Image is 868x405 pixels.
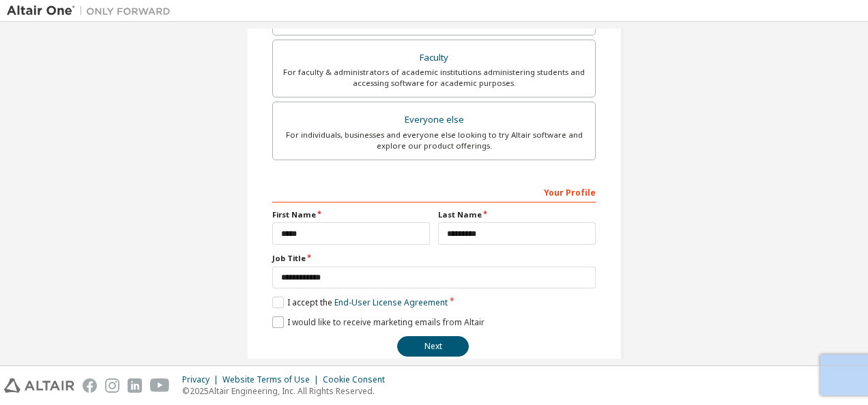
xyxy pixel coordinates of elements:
[281,48,587,67] div: Faculty
[182,374,222,385] div: Privacy
[150,378,170,393] img: youtube.svg
[272,209,430,220] label: First Name
[272,253,596,264] label: Job Title
[105,378,119,393] img: instagram.svg
[281,130,587,151] div: For individuals, businesses and everyone else looking to try Altair software and explore our prod...
[272,297,448,308] label: I accept the
[222,374,323,385] div: Website Terms of Use
[182,385,393,397] p: © 2025 Altair Engineering, Inc. All Rights Reserved.
[272,316,484,328] label: I would like to receive marketing emails from Altair
[272,181,596,202] div: Your Profile
[397,336,469,357] button: Next
[4,378,74,393] img: altair_logo.svg
[281,110,587,130] div: Everyone else
[7,4,177,18] img: Altair One
[323,374,393,385] div: Cookie Consent
[128,378,142,393] img: linkedin.svg
[334,297,448,308] a: End-User License Agreement
[281,67,587,89] div: For faculty & administrators of academic institutions administering students and accessing softwa...
[438,209,596,220] label: Last Name
[83,378,97,393] img: facebook.svg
